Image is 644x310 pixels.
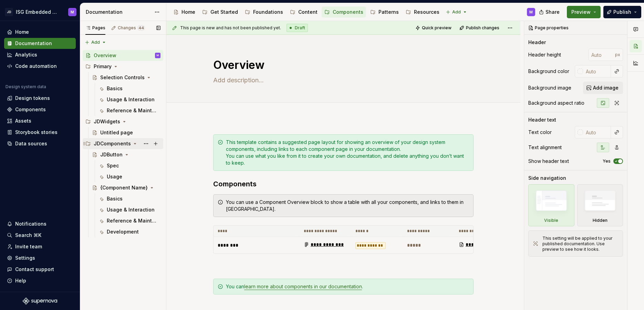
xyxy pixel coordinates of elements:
div: Resources [414,9,439,15]
a: learn more about components in our documentation [244,283,362,289]
button: Notifications [4,218,76,229]
div: Reference & Maintenance [107,217,159,224]
div: JDButton [100,151,123,158]
a: Home [170,7,198,18]
div: Foundations [253,9,283,15]
a: Reference & Maintenance [96,105,163,116]
div: Header [528,39,546,46]
div: Side navigation [528,175,566,182]
span: Share [546,9,560,15]
a: Usage & Interaction [96,94,163,105]
button: Help [4,275,76,286]
svg: Supernova Logo [23,298,57,304]
span: 44 [137,25,145,31]
div: Development [107,228,139,235]
a: Patterns [367,7,402,18]
div: Background image [528,84,571,91]
div: Basics [107,195,123,202]
div: JDComponents [94,140,131,147]
div: You can use a Component Overview block to show a table with all your components, and links to the... [226,199,469,213]
a: Components [4,104,76,115]
a: Design tokens [4,93,76,104]
a: Home [4,27,76,38]
div: This setting will be applied to your published documentation. Use preview to see how it looks. [542,236,619,252]
a: Selection Controls [89,72,163,83]
div: M [529,9,533,15]
div: This template contains a suggested page layout for showing an overview of your design system comp... [226,139,469,166]
div: Page tree [83,50,163,237]
a: Components [322,7,366,18]
div: Background color [528,68,569,75]
div: Storybook stories [15,129,58,136]
div: Changes [118,25,145,31]
span: Add [452,9,461,15]
div: Show header text [528,158,569,165]
button: Quick preview [413,23,455,33]
div: ISG Embedded Design System [16,9,60,15]
div: You can . [226,283,469,290]
div: Spec [107,162,119,169]
span: Add image [593,84,619,91]
div: Reference & Maintenance [107,107,159,114]
input: Auto [583,65,611,77]
div: Pages [85,25,105,31]
button: JDISG Embedded Design SystemM [1,4,79,19]
div: Overview [94,52,116,59]
div: Hidden [577,184,623,226]
a: Invite team [4,241,76,252]
textarea: Overview [212,57,472,73]
button: Add [444,7,469,17]
a: Usage [96,171,163,182]
a: Resources [403,7,442,18]
div: Content [298,9,318,15]
a: Content [287,7,320,18]
button: Preview [567,6,601,18]
div: Primary [83,61,163,72]
div: JDWidgets [83,116,163,127]
label: Yes [603,158,611,164]
div: Components [15,106,46,113]
a: Code automation [4,61,76,72]
p: px [615,52,620,58]
div: Home [181,9,195,15]
div: Background aspect ratio [528,100,584,106]
a: Basics [96,193,163,204]
button: Publish changes [457,23,502,33]
a: Basics [96,83,163,94]
a: JDButton [89,149,163,160]
div: Data sources [15,140,47,147]
span: This page is new and has not been published yet. [180,25,281,31]
button: Search ⌘K [4,230,76,241]
button: Publish [603,6,641,18]
div: {Component Name} [100,184,148,191]
input: Auto [583,126,611,138]
div: Design system data [6,84,46,90]
div: Usage & Interaction [107,96,155,103]
div: Header text [528,116,556,123]
button: Add [83,38,108,47]
div: M [157,52,159,59]
button: Share [536,6,564,18]
span: Draft [295,25,305,31]
div: Get Started [210,9,238,15]
div: Usage & Interaction [107,206,155,213]
a: Documentation [4,38,76,49]
button: Add image [583,82,623,94]
div: Notifications [15,220,46,227]
button: Contact support [4,264,76,275]
div: Assets [15,117,31,124]
input: Auto [589,49,615,61]
div: Header height [528,51,561,58]
a: Spec [96,160,163,171]
span: Add [91,40,100,45]
div: Analytics [15,51,37,58]
div: Patterns [378,9,399,15]
a: Storybook stories [4,127,76,138]
div: Contact support [15,266,54,273]
h3: Components [213,179,474,189]
div: Visible [544,218,558,223]
a: {Component Name} [89,182,163,193]
a: Assets [4,115,76,126]
span: Publish [613,9,631,15]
